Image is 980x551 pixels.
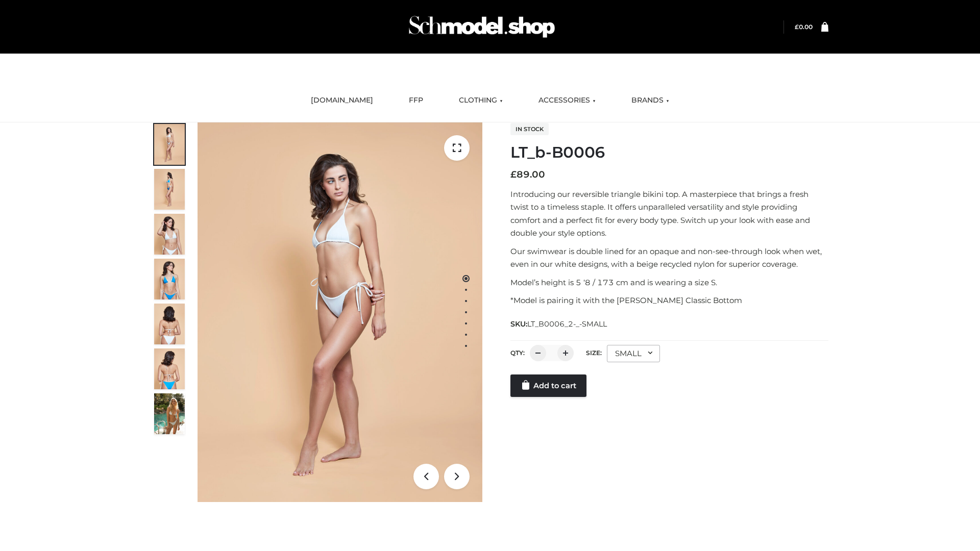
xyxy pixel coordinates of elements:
img: ArielClassicBikiniTop_CloudNine_AzureSky_OW114ECO_7-scaled.jpg [154,304,185,344]
a: [DOMAIN_NAME] [303,89,381,112]
span: £ [795,23,799,31]
img: Schmodel Admin 964 [405,7,558,47]
img: ArielClassicBikiniTop_CloudNine_AzureSky_OW114ECO_8-scaled.jpg [154,348,185,389]
bdi: 89.00 [510,169,545,180]
span: LT_B0006_2-_-SMALL [527,319,607,329]
bdi: 0.00 [795,23,813,31]
img: Arieltop_CloudNine_AzureSky2.jpg [154,393,185,434]
span: SKU: [510,318,608,330]
a: Add to cart [510,374,586,397]
img: ArielClassicBikiniTop_CloudNine_AzureSky_OW114ECO_1-scaled.jpg [154,124,185,165]
p: *Model is pairing it with the [PERSON_NAME] Classic Bottom [510,294,828,307]
a: FFP [401,89,431,112]
img: ArielClassicBikiniTop_CloudNine_AzureSky_OW114ECO_3-scaled.jpg [154,214,185,255]
div: SMALL [607,345,660,362]
a: CLOTHING [451,89,510,112]
p: Model’s height is 5 ‘8 / 173 cm and is wearing a size S. [510,276,828,289]
label: QTY: [510,349,525,357]
a: £0.00 [795,23,813,31]
p: Introducing our reversible triangle bikini top. A masterpiece that brings a fresh twist to a time... [510,188,828,240]
img: ArielClassicBikiniTop_CloudNine_AzureSky_OW114ECO_4-scaled.jpg [154,259,185,299]
a: ACCESSORIES [531,89,603,112]
span: £ [510,169,517,180]
a: BRANDS [624,89,677,112]
img: ArielClassicBikiniTop_CloudNine_AzureSky_OW114ECO_2-scaled.jpg [154,169,185,210]
p: Our swimwear is double lined for an opaque and non-see-through look when wet, even in our white d... [510,245,828,271]
label: Size: [586,349,602,357]
img: ArielClassicBikiniTop_CloudNine_AzureSky_OW114ECO_1 [198,122,482,502]
h1: LT_b-B0006 [510,143,828,162]
span: In stock [510,123,549,135]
